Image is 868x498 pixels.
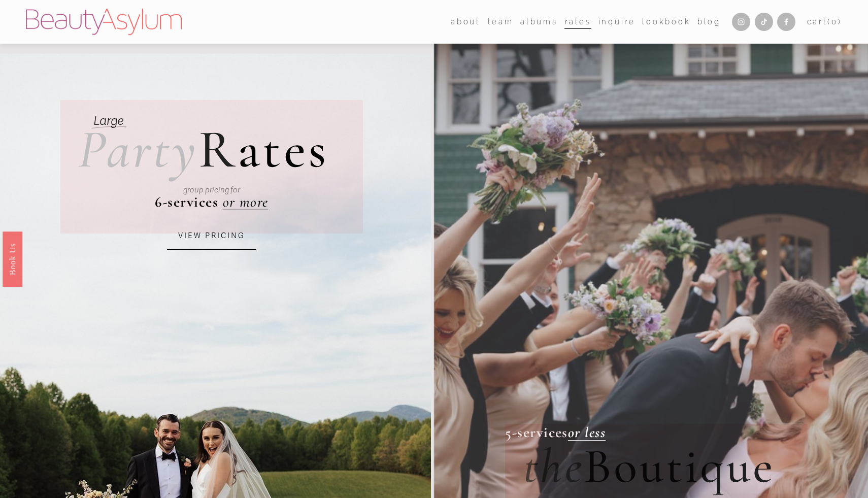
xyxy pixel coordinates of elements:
[78,123,329,177] h2: ates
[564,14,591,29] a: Rates
[520,14,557,29] a: albums
[451,14,481,29] a: folder dropdown
[26,9,182,35] img: Beauty Asylum | Bridal Hair &amp; Makeup Charlotte &amp; Atlanta
[505,423,568,441] strong: 5-services
[642,14,690,29] a: Lookbook
[93,113,124,128] em: Large
[198,117,238,182] span: R
[584,437,775,495] span: Boutique
[488,15,514,29] span: team
[697,14,721,29] a: Blog
[827,17,842,26] span: ( )
[451,15,481,29] span: about
[831,17,838,26] span: 0
[78,117,198,182] em: Party
[777,13,795,31] a: Facebook
[3,231,22,286] a: Book Us
[732,13,750,31] a: Instagram
[568,423,606,441] a: or less
[755,13,773,31] a: TikTok
[488,14,514,29] a: folder dropdown
[167,222,256,250] a: VIEW PRICING
[598,14,636,29] a: Inquire
[523,437,584,495] em: the
[183,185,240,194] em: group pricing for
[807,15,842,29] a: 0 items in cart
